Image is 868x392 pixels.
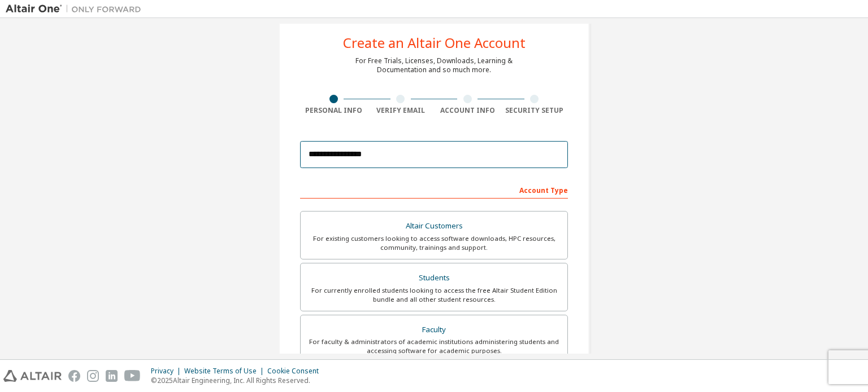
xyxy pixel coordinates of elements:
[151,367,184,376] div: Privacy
[6,3,147,15] img: Altair One
[87,370,99,382] img: instagram.svg
[300,106,367,115] div: Personal Info
[106,370,118,382] img: linkedin.svg
[307,322,561,338] div: Faculty
[343,36,526,50] div: Create an Altair One Account
[124,370,141,382] img: youtube.svg
[307,234,561,252] div: For existing customers looking to access software downloads, HPC resources, community, trainings ...
[68,370,80,382] img: facebook.svg
[307,218,561,234] div: Altair Customers
[434,106,501,115] div: Account Info
[300,180,568,199] div: Account Type
[267,367,325,376] div: Cookie Consent
[355,56,513,74] div: For Free Trials, Licenses, Downloads, Learning & Documentation and so much more.
[307,270,561,286] div: Students
[307,286,561,304] div: For currently enrolled students looking to access the free Altair Student Edition bundle and all ...
[3,370,62,382] img: altair_logo.svg
[151,376,325,385] p: © 2025 Altair Engineering, Inc. All Rights Reserved.
[501,106,568,115] div: Security Setup
[307,337,561,355] div: For faculty & administrators of academic institutions administering students and accessing softwa...
[367,106,435,115] div: Verify Email
[184,367,267,376] div: Website Terms of Use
